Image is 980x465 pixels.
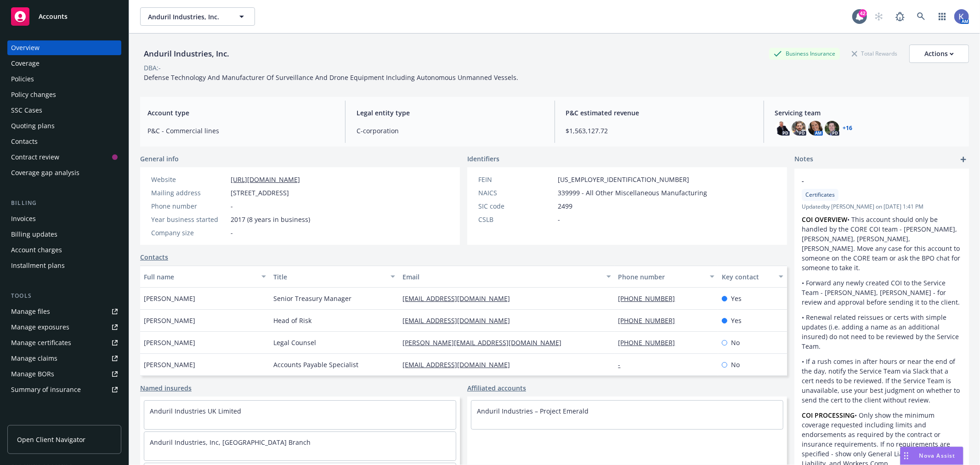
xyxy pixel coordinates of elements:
[151,228,227,238] div: Company size
[144,272,256,282] div: Full name
[7,165,121,180] a: Coverage gap analysis
[231,215,310,224] span: 2017 (8 years in business)
[11,227,57,242] div: Billing updates
[802,215,847,224] strong: COI OVERVIEW
[39,13,68,20] span: Accounts
[802,176,938,186] span: -
[147,126,334,136] span: P&C - Commercial lines
[775,108,962,118] span: Servicing team
[151,175,227,184] div: Website
[140,252,168,262] a: Contacts
[17,435,85,444] span: Open Client Navigator
[402,272,600,282] div: Email
[7,150,121,164] a: Contract review
[618,294,683,303] a: [PHONE_NUMBER]
[402,316,517,325] a: [EMAIL_ADDRESS][DOMAIN_NAME]
[144,316,195,325] span: [PERSON_NAME]
[802,357,962,405] p: • If a rush comes in after hours or near the end of the day, notify the Service Team via Slack th...
[140,383,192,393] a: Named insureds
[402,294,517,303] a: [EMAIL_ADDRESS][DOMAIN_NAME]
[273,316,312,325] span: Head of Risk
[11,304,50,319] div: Manage files
[7,87,121,102] a: Policy changes
[731,360,740,369] span: No
[909,45,969,63] button: Actions
[794,154,813,165] span: Notes
[618,338,683,347] a: [PHONE_NUMBER]
[802,312,962,351] p: • Renewal related reissues or certs with simple updates (i.e. adding a name as an additional insu...
[7,40,121,55] a: Overview
[901,447,912,465] div: Drag to move
[731,316,742,325] span: Yes
[825,121,839,136] img: photo
[7,4,121,29] a: Accounts
[792,121,806,136] img: photo
[7,56,121,71] a: Coverage
[11,258,65,273] div: Installment plans
[231,175,300,184] a: [URL][DOMAIN_NAME]
[150,407,241,415] a: Anduril Industries UK Limited
[722,272,773,282] div: Key contact
[933,7,952,26] a: Switch app
[769,48,840,59] div: Business Insurance
[718,266,787,288] button: Key contact
[808,121,823,136] img: photo
[558,215,560,224] span: -
[144,63,161,73] div: DBA: -
[478,201,554,211] div: SIC code
[478,188,554,198] div: NAICS
[231,188,289,198] span: [STREET_ADDRESS]
[566,126,753,136] span: $1,563,127.72
[11,72,34,86] div: Policies
[147,108,334,118] span: Account type
[477,407,589,415] a: Anduril Industries – Project Emerald
[615,266,718,288] button: Phone number
[144,73,518,82] span: Defense Technology And Manufacturer Of Surveillance And Drone Equipment Including Autonomous Unma...
[357,126,543,136] span: C-corporation
[140,154,179,164] span: General info
[399,266,614,288] button: Email
[11,103,42,118] div: SSC Cases
[7,382,121,397] a: Summary of insurance
[919,452,956,459] span: Nova Assist
[467,383,526,393] a: Affiliated accounts
[618,316,683,325] a: [PHONE_NUMBER]
[478,215,554,224] div: CSLB
[151,201,227,211] div: Phone number
[870,7,888,26] a: Start snowing
[231,228,233,238] span: -
[11,56,40,71] div: Coverage
[7,351,121,366] a: Manage claims
[802,278,962,307] p: • Forward any newly created COI to the Service Team - [PERSON_NAME], [PERSON_NAME] - for review a...
[273,360,358,369] span: Accounts Payable Specialist
[148,12,227,22] span: Anduril Industries, Inc.
[731,338,740,347] span: No
[11,367,54,381] div: Manage BORs
[7,291,121,301] div: Tools
[273,272,385,282] div: Title
[11,165,79,180] div: Coverage gap analysis
[11,87,56,102] div: Policy changes
[11,40,40,55] div: Overview
[731,294,742,303] span: Yes
[144,294,195,303] span: [PERSON_NAME]
[802,215,962,272] p: • This account should only be handled by the CORE COI team - [PERSON_NAME], [PERSON_NAME], [PERSO...
[7,211,121,226] a: Invoices
[7,103,121,118] a: SSC Cases
[558,175,689,184] span: [US_EMPLOYER_IDENTIFICATION_NUMBER]
[11,150,59,164] div: Contract review
[11,119,55,133] div: Quoting plans
[11,320,69,335] div: Manage exposures
[7,227,121,242] a: Billing updates
[11,335,71,350] div: Manage certificates
[357,108,543,118] span: Legal entity type
[140,7,255,26] button: Anduril Industries, Inc.
[618,272,704,282] div: Phone number
[802,203,962,211] span: Updated by [PERSON_NAME] on [DATE] 1:41 PM
[11,382,81,397] div: Summary of insurance
[270,266,399,288] button: Title
[7,320,121,335] a: Manage exposures
[144,338,195,347] span: [PERSON_NAME]
[402,360,517,369] a: [EMAIL_ADDRESS][DOMAIN_NAME]
[7,335,121,350] a: Manage certificates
